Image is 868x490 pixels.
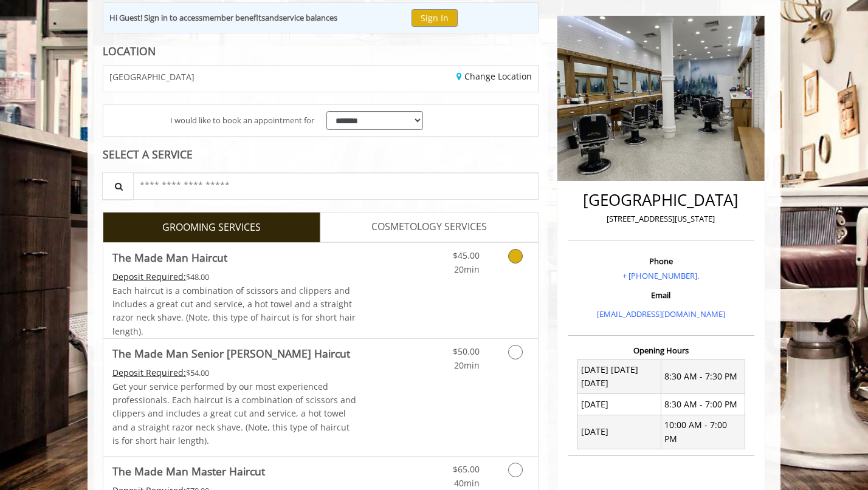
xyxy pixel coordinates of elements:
[577,415,661,449] td: [DATE]
[577,359,661,394] td: [DATE] [DATE] [DATE]
[112,367,186,378] span: This service needs some Advance to be paid before we block your appointment
[577,394,661,415] td: [DATE]
[456,70,532,82] a: Change Location
[571,257,751,265] h3: Phone
[112,270,357,284] div: $48.00
[454,359,480,371] span: 20min
[571,213,751,225] p: [STREET_ADDRESS][US_STATE]
[170,114,314,127] span: I would like to book an appointment for
[571,291,751,299] h3: Email
[661,415,745,449] td: 10:00 AM - 7:00 PM
[109,12,337,24] div: Hi Guest! Sign in to access and
[103,44,156,58] b: LOCATION
[571,191,751,209] h2: [GEOGRAPHIC_DATA]
[453,463,480,475] span: $65.00
[661,359,745,394] td: 8:30 AM - 7:30 PM
[112,249,227,266] b: The Made Man Haircut
[112,463,265,480] b: The Made Man Master Haircut
[112,345,350,362] b: The Made Man Senior [PERSON_NAME] Haircut
[454,264,480,275] span: 20min
[453,250,480,261] span: $45.00
[112,285,356,337] span: Each haircut is a combination of scissors and clippers and includes a great cut and service, a ho...
[454,477,480,489] span: 40min
[112,271,186,282] span: This service needs some Advance to be paid before we block your appointment
[112,380,357,448] p: Get your service performed by our most experienced professionals. Each haircut is a combination o...
[103,149,539,160] div: SELECT A SERVICE
[112,366,357,379] div: $54.00
[279,12,337,23] b: service balances
[102,172,134,200] button: Service Search
[202,12,265,23] b: member benefits
[109,72,195,81] span: [GEOGRAPHIC_DATA]
[597,308,725,319] a: [EMAIL_ADDRESS][DOMAIN_NAME]
[371,219,487,235] span: COSMETOLOGY SERVICES
[453,345,480,357] span: $50.00
[568,346,754,355] h3: Opening Hours
[412,9,458,27] button: Sign In
[162,220,261,236] span: GROOMING SERVICES
[622,270,699,281] a: + [PHONE_NUMBER].
[661,394,745,415] td: 8:30 AM - 7:00 PM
